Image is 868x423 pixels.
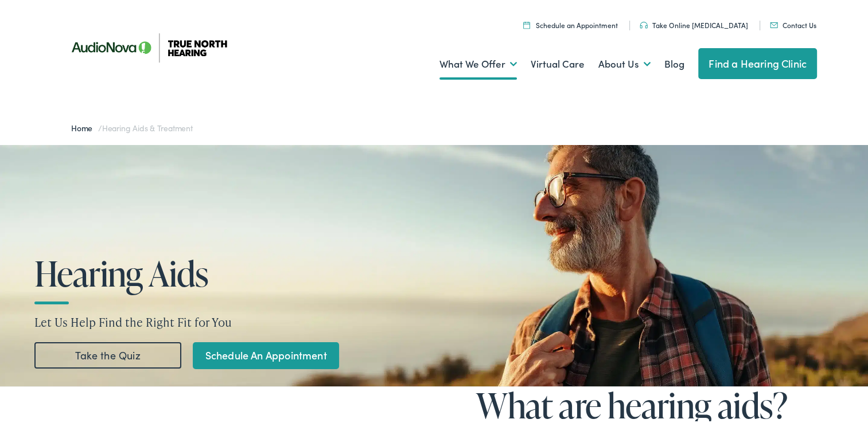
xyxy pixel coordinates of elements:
[770,20,778,26] img: Mail icon in color code ffb348, used for communication purposes
[531,41,585,83] a: Virtual Care
[102,120,193,131] span: Hearing Aids & Treatment
[698,46,817,77] a: Find a Hearing Clinic
[71,120,98,131] a: Home
[439,41,517,83] a: What We Offer
[34,311,842,328] p: Let Us Help Find the Right Fit for You
[193,340,339,367] a: Schedule An Appointment
[34,340,181,366] a: Take the Quiz
[71,120,193,131] span: /
[640,19,648,26] img: Headphones icon in color code ffb348
[770,18,816,28] a: Contact Us
[664,41,684,83] a: Blog
[598,41,651,83] a: About Us
[523,19,530,26] img: Icon symbolizing a calendar in color code ffb348
[523,18,618,28] a: Schedule an Appointment
[640,18,748,28] a: Take Online [MEDICAL_DATA]
[34,252,383,290] h1: Hearing Aids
